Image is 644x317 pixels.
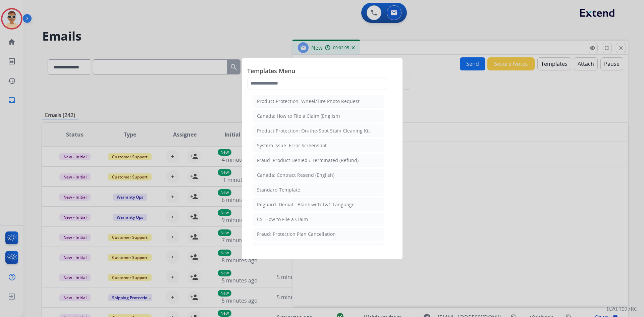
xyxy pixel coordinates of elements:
div: Product Protection: On-the-Spot Stain Cleaning Kit [257,127,370,134]
div: Fraud: Product Denied / Terminated (Refund) [257,157,359,164]
div: CS: How to File a Claim [257,216,308,223]
div: Fraud: Protection Plan Cancellation [257,231,336,237]
div: Reguard: Denial - Blank with T&C Language [257,201,355,208]
div: Standard Template [257,187,300,193]
div: Canada: Contract Resend (English) [257,172,334,178]
div: Product Protection: Wheel/Tire Photo Request [257,98,360,105]
span: Templates Menu [247,66,397,77]
div: Canada: How to File a Claim (English) [257,113,340,119]
div: System Issue: Error Screenshot [257,142,327,149]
